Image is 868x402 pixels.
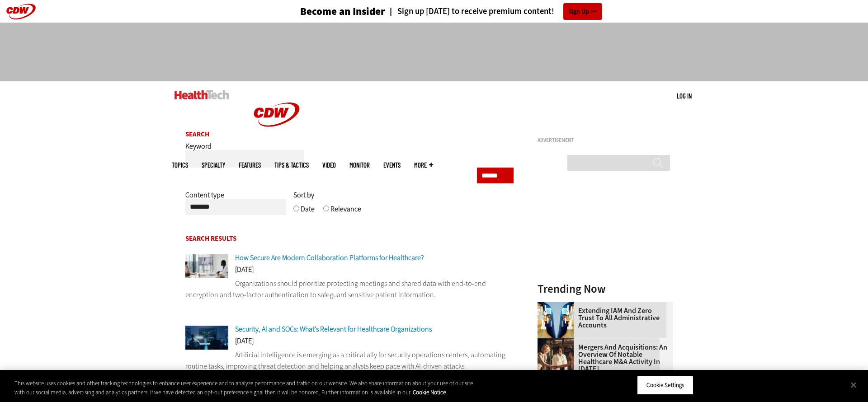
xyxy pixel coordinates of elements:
[677,92,692,100] a: Log in
[202,162,225,168] span: Specialty
[300,6,385,17] h3: Become an Insider
[413,388,446,396] a: More information about your privacy
[14,379,477,397] div: This website uses cookies and other tracking technologies to enhance user experience and to analy...
[185,266,514,278] div: [DATE]
[269,32,599,72] iframe: advertisement
[185,278,514,301] p: Organizations should prioritize protecting meetings and shared data with end-to-end encryption an...
[383,162,401,168] a: Events
[677,91,692,101] div: User menu
[185,235,514,242] h2: Search Results
[538,338,574,374] img: business leaders shake hands in conference room
[844,375,863,395] button: Close
[235,324,432,334] a: Security, AI and SOCs: What’s Relevant for Healthcare Organizations
[538,344,668,373] a: Mergers and Acquisitions: An Overview of Notable Healthcare M&A Activity in [DATE]
[538,146,673,259] iframe: advertisement
[243,141,311,150] a: CDW
[266,6,385,17] a: Become an Insider
[538,307,668,329] a: Extending IAM and Zero Trust to All Administrative Accounts
[175,90,229,99] img: Home
[637,376,693,395] button: Cookie Settings
[301,204,315,220] label: Date
[322,162,336,168] a: Video
[538,302,574,338] img: abstract image of woman with pixelated face
[185,326,228,350] img: security team in high-tech computer room
[349,162,370,168] a: MonITor
[293,190,314,200] span: Sort by
[239,162,261,168] a: Features
[414,162,433,168] span: More
[185,190,224,206] label: Content type
[274,162,309,168] a: Tips & Tactics
[538,283,673,294] h3: Trending Now
[243,81,311,148] img: Home
[185,337,514,349] div: [DATE]
[538,302,578,309] a: abstract image of woman with pixelated face
[185,254,228,278] img: care team speaks with physician over conference call
[185,349,514,372] p: Artificial intelligence is emerging as a critical ally for security operations centers, automatin...
[385,7,554,16] a: Sign up [DATE] to receive premium content!
[330,204,361,220] label: Relevance
[563,3,602,20] a: Sign Up
[172,162,188,168] span: Topics
[538,338,578,346] a: business leaders shake hands in conference room
[235,253,424,262] a: How Secure Are Modern Collaboration Platforms for Healthcare?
